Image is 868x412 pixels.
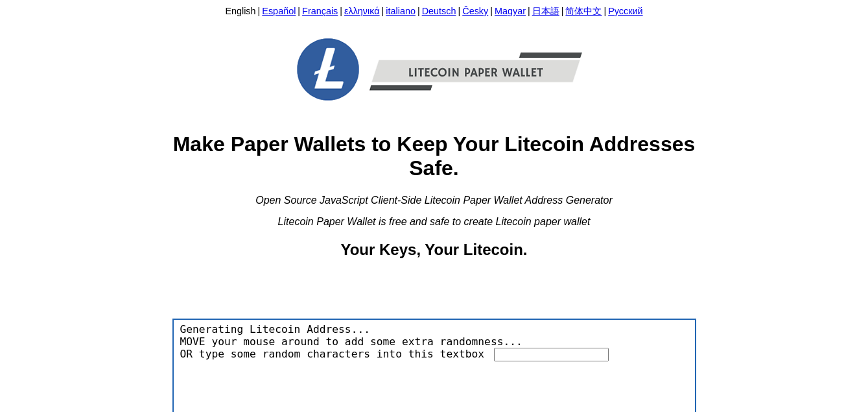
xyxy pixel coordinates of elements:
[177,320,374,335] span: Generating Litecoin Address...
[172,195,696,206] div: Open Source JavaScript Client-Side Litecoin Paper Wallet Address Generator
[177,332,526,348] span: MOVE your mouse around to add some extra randomness...
[262,6,296,16] a: Español
[259,23,609,116] img: Free-Litecoin-Paper-Wallet
[172,5,696,21] div: | | | | | | | | | |
[532,6,559,16] a: 日本語
[565,6,602,16] a: 简体中文
[225,6,255,16] a: English
[172,241,696,259] h2: Your Keys, Your Litecoin.
[172,216,696,228] div: Litecoin Paper Wallet is free and safe to create Litecoin paper wallet
[344,6,380,16] a: ελληνικά
[302,6,338,16] a: Français
[608,6,642,16] a: Русский
[172,132,696,180] h1: Make Paper Wallets to Keep Your Litecoin Addresses Safe.
[495,6,526,16] a: Magyar
[177,345,488,360] span: OR type some random characters into this textbox
[462,6,488,16] a: Česky
[386,6,416,16] a: italiano
[422,6,456,16] a: Deutsch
